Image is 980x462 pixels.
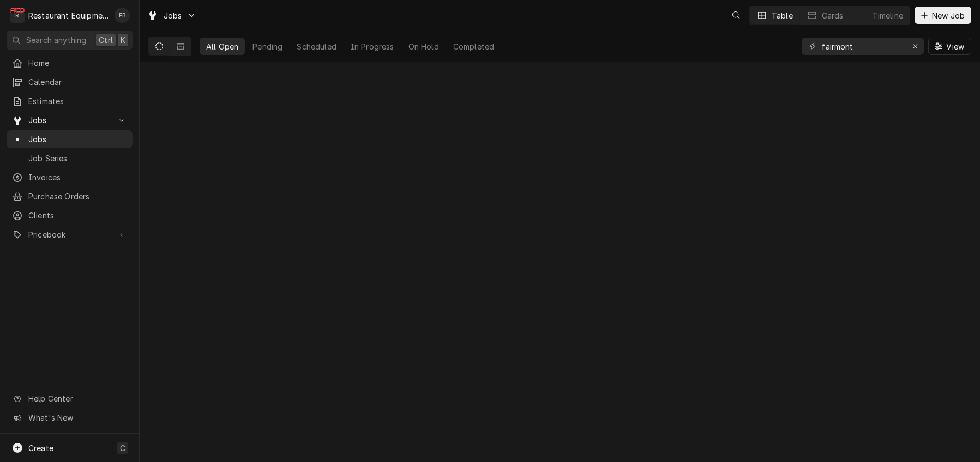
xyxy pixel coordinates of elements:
[297,41,336,52] div: Scheduled
[206,41,238,52] div: All Open
[121,34,125,46] span: K
[772,10,793,21] div: Table
[28,210,127,221] span: Clients
[7,111,133,129] a: Go to Jobs
[821,38,903,55] input: Keyword search
[26,34,86,46] span: Search anything
[408,41,439,52] div: On Hold
[252,41,282,52] div: Pending
[930,10,967,21] span: New Job
[915,7,971,24] button: New Job
[115,8,130,23] div: Emily Bird's Avatar
[10,8,25,23] div: Restaurant Equipment Diagnostics's Avatar
[928,38,971,55] button: View
[10,8,25,23] div: R
[28,57,127,69] span: Home
[7,31,133,50] button: Search anythingCtrlK
[28,133,127,145] span: Jobs
[28,191,127,202] span: Purchase Orders
[906,38,924,55] button: Erase input
[28,114,111,126] span: Jobs
[28,443,53,453] span: Create
[120,442,125,454] span: C
[873,10,903,21] div: Timeline
[7,149,133,167] a: Job Series
[7,206,133,224] a: Clients
[7,168,133,186] a: Invoices
[28,153,127,164] span: Job Series
[28,76,127,88] span: Calendar
[28,412,126,423] span: What's New
[822,10,844,21] div: Cards
[28,95,127,107] span: Estimates
[143,7,201,25] a: Go to Jobs
[164,10,182,21] span: Jobs
[28,10,109,21] div: Restaurant Equipment Diagnostics
[7,130,133,148] a: Jobs
[28,393,126,404] span: Help Center
[7,92,133,110] a: Estimates
[7,187,133,205] a: Purchase Orders
[453,41,494,52] div: Completed
[115,8,130,23] div: EB
[351,41,394,52] div: In Progress
[28,172,127,183] span: Invoices
[7,226,133,244] a: Go to Pricebook
[7,409,133,427] a: Go to What's New
[7,73,133,91] a: Calendar
[728,7,745,24] button: Open search
[7,390,133,408] a: Go to Help Center
[28,229,111,240] span: Pricebook
[7,54,133,72] a: Home
[99,34,113,46] span: Ctrl
[944,41,966,52] span: View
